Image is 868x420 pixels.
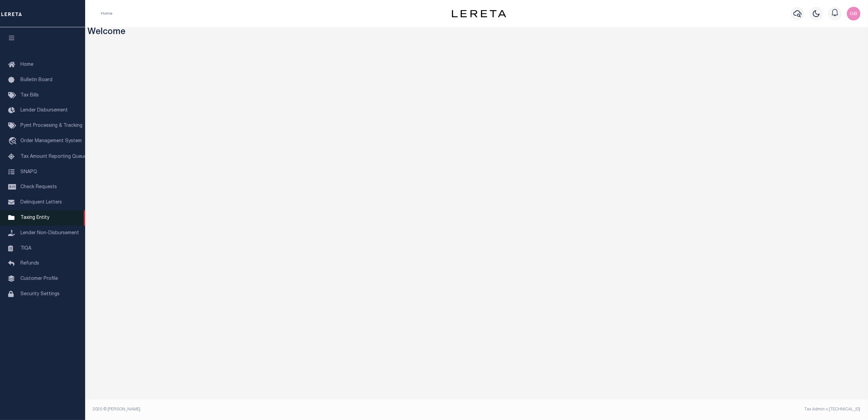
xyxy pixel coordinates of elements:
[20,62,33,67] span: Home
[20,154,87,159] span: Tax Amount Reporting Queue
[20,78,52,82] span: Bulletin Board
[20,261,39,266] span: Refunds
[20,169,37,174] span: SNAPQ
[20,200,62,205] span: Delinquent Letters
[482,406,861,412] div: Tax Admin v.[TECHNICAL_ID]
[20,231,79,236] span: Lender Non-Disbursement
[88,406,477,412] div: 2025 © [PERSON_NAME].
[8,137,19,146] i: travel_explore
[452,10,506,17] img: logo-dark.svg
[20,292,60,297] span: Security Settings
[88,27,866,38] h3: Welcome
[20,246,31,251] span: TIQA
[20,215,49,220] span: Taxing Entity
[20,93,39,98] span: Tax Bills
[20,185,57,190] span: Check Requests
[20,276,58,281] span: Customer Profile
[20,108,68,113] span: Lender Disbursement
[847,7,861,20] img: svg+xml;base64,PHN2ZyB4bWxucz0iaHR0cDovL3d3dy53My5vcmcvMjAwMC9zdmciIHBvaW50ZXItZXZlbnRzPSJub25lIi...
[20,139,82,144] span: Order Management System
[101,11,112,17] li: Home
[20,123,82,128] span: Pymt Processing & Tracking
